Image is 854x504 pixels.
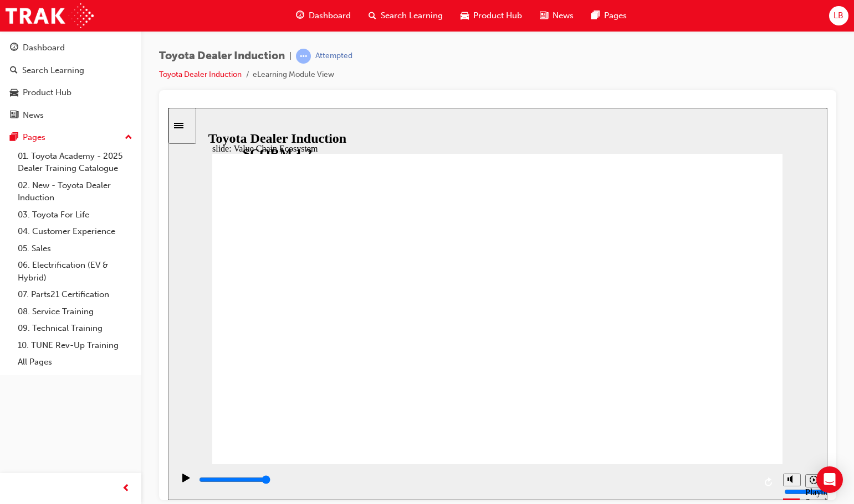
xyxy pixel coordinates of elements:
[473,9,522,22] span: Product Hub
[13,257,137,286] a: 06. Electrification (EV & Hybrid)
[309,9,351,22] span: Dashboard
[122,482,130,496] span: prev-icon
[4,82,137,103] a: Product Hub
[461,9,469,23] span: car-icon
[22,64,84,77] div: Search Learning
[6,365,24,384] button: Play (Ctrl+Alt+P)
[829,6,848,25] button: LB
[253,69,334,81] li: eLearning Module View
[591,9,600,23] span: pages-icon
[582,4,636,27] a: pages-iconPages
[289,50,292,63] span: |
[31,367,103,376] input: slide progress
[540,9,548,23] span: news-icon
[296,9,304,23] span: guage-icon
[610,356,654,392] div: misc controls
[13,337,137,354] a: 10. TUNE Rev-Up Training
[10,43,18,53] span: guage-icon
[531,4,582,27] a: news-iconNews
[369,9,376,23] span: search-icon
[4,38,137,58] a: Dashboard
[159,70,242,79] a: Toyota Dealer Induction
[10,133,18,143] span: pages-icon
[10,88,18,98] span: car-icon
[616,380,688,388] input: volume
[13,286,137,303] a: 07. Parts21 Certification
[23,109,44,122] div: News
[13,177,137,206] a: 02. New - Toyota Dealer Induction
[13,206,137,224] a: 03. Toyota For Life
[23,86,71,99] div: Product Hub
[637,366,654,380] button: Playback speed
[833,9,843,22] span: LB
[4,105,137,126] a: News
[4,60,137,81] a: Search Learning
[816,466,843,493] div: Open Intercom Messenger
[315,51,352,61] div: Attempted
[6,3,94,28] img: Trak
[287,4,360,27] a: guage-iconDashboard
[615,366,633,378] button: Mute (Ctrl+Alt+M)
[4,127,137,148] button: Pages
[13,148,137,177] a: 01. Toyota Academy - 2025 Dealer Training Catalogue
[13,303,137,320] a: 08. Service Training
[553,9,574,22] span: News
[13,223,137,240] a: 04. Customer Experience
[452,4,531,27] a: car-iconProduct Hub
[23,41,65,54] div: Dashboard
[604,9,627,22] span: Pages
[13,354,137,371] a: All Pages
[593,366,610,383] button: Replay (Ctrl+Alt+R)
[637,380,654,399] div: Playback Speed
[23,131,45,144] div: Pages
[13,320,137,337] a: 09. Technical Training
[10,111,18,121] span: news-icon
[125,131,132,145] span: up-icon
[13,240,137,257] a: 05. Sales
[6,356,610,392] div: playback controls
[159,50,285,63] span: Toyota Dealer Induction
[10,66,18,76] span: search-icon
[381,9,443,22] span: Search Learning
[4,35,137,127] button: DashboardSearch LearningProduct HubNews
[296,49,311,64] span: learningRecordVerb_ATTEMPT-icon
[360,4,452,27] a: search-iconSearch Learning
